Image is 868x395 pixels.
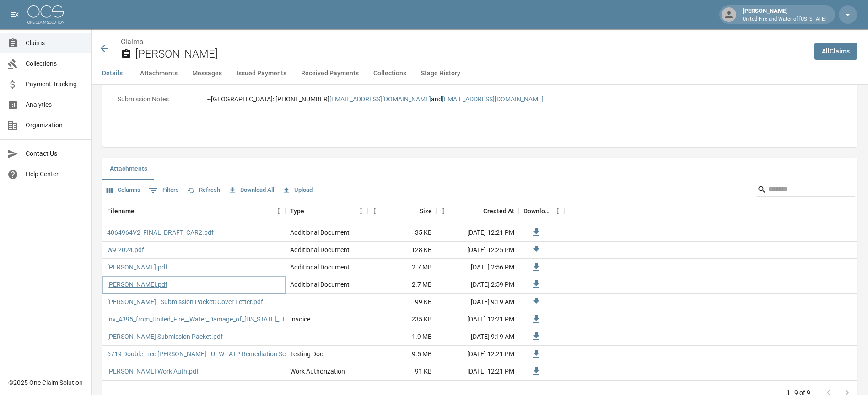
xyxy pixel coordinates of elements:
div: Size [368,198,437,224]
div: 235 KB [368,311,437,328]
div: [DATE] 12:25 PM [437,242,519,259]
div: [DATE] 12:21 PM [437,224,519,242]
div: Size [420,198,432,224]
div: [PERSON_NAME] [739,6,830,23]
button: Menu [437,204,450,218]
div: Additional Document [290,263,350,272]
button: Show filters [146,183,181,198]
div: [DATE] 9:19 AM [437,294,519,311]
div: 9.5 MB [368,346,437,363]
div: Work Authorization [290,367,345,376]
button: Select columns [104,183,143,197]
p: United Fire and Water of [US_STATE] [743,16,826,23]
button: Menu [354,204,368,218]
button: Menu [551,204,565,218]
span: Contact Us [26,149,84,158]
div: Additional Document [290,245,350,254]
nav: breadcrumb [121,37,807,47]
a: 6719 Double Tree [PERSON_NAME] - UFW - ATP Remediation Scope 91625.pdf [107,349,327,358]
button: Issued Payments [229,63,294,84]
span: Help Center [26,169,84,179]
a: Inv_4395_from_United_Fire__Water_Damage_of_[US_STATE]_LLC_67796.pdf [107,315,323,324]
a: [PERSON_NAME] - Submission Packet: Cover Letter.pdf [107,297,263,306]
a: 4064964V2_FINAL_DRAFT_CAR2.pdf [107,228,214,237]
div: 2.7 MB [368,276,437,294]
a: [PERSON_NAME] Submission Packet.pdf [107,332,223,341]
div: related-list tabs [102,158,857,180]
div: [DATE] 12:21 PM [437,363,519,380]
a: [PERSON_NAME] Work Auth.pdf [107,367,199,376]
div: [DATE] 12:21 PM [437,346,519,363]
div: Additional Document [290,228,350,237]
span: Payment Tracking [26,79,84,89]
div: [DATE] 12:21 PM [437,311,519,328]
div: Created At [483,198,514,224]
div: Filename [102,198,286,224]
img: ocs-logo-white-transparent.png [27,5,64,24]
div: anchor tabs [92,63,868,84]
div: Testing Doc [290,349,323,358]
button: Attachments [102,158,155,180]
a: [PERSON_NAME].pdf [107,280,167,289]
button: Upload [280,183,315,197]
div: Type [286,198,368,224]
div: [DATE] 2:56 PM [437,259,519,276]
button: Details [92,63,133,84]
button: open drawer [5,5,24,24]
div: Invoice [290,315,310,324]
a: [EMAIL_ADDRESS][DOMAIN_NAME] [329,95,431,103]
a: [EMAIL_ADDRESS][DOMAIN_NAME] [442,95,544,103]
div: [DATE] 2:59 PM [437,276,519,294]
div: Additional Document [290,280,350,289]
button: Messages [185,63,229,84]
button: Menu [368,204,382,218]
button: Stage History [414,63,468,84]
div: 35 KB [368,224,437,242]
button: Attachments [133,63,185,84]
button: Collections [366,63,414,84]
div: © 2025 One Claim Solution [8,378,83,387]
a: AllClaims [814,43,857,60]
p: Submission Notes [113,90,196,108]
h2: [PERSON_NAME] [135,47,807,61]
div: 99 KB [368,294,437,311]
button: Download All [226,183,276,197]
div: Download [519,198,565,224]
div: Type [290,198,304,224]
div: Created At [437,198,519,224]
div: --[GEOGRAPHIC_DATA]: [PHONE_NUMBER] and [207,95,819,104]
div: Filename [107,198,135,224]
div: Download [523,198,551,224]
span: Claims [26,38,84,48]
div: 1.9 MB [368,328,437,346]
button: Menu [272,204,286,218]
div: Search [757,182,855,199]
div: 91 KB [368,363,437,380]
div: 128 KB [368,242,437,259]
div: 2.7 MB [368,259,437,276]
span: Analytics [26,100,84,110]
button: Refresh [185,183,222,197]
div: [DATE] 9:19 AM [437,328,519,346]
a: W9-2024.pdf [107,245,144,254]
button: Received Payments [294,63,366,84]
span: Organization [26,121,84,130]
a: [PERSON_NAME].pdf [107,263,167,272]
span: Collections [26,59,84,68]
a: Claims [121,37,143,46]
